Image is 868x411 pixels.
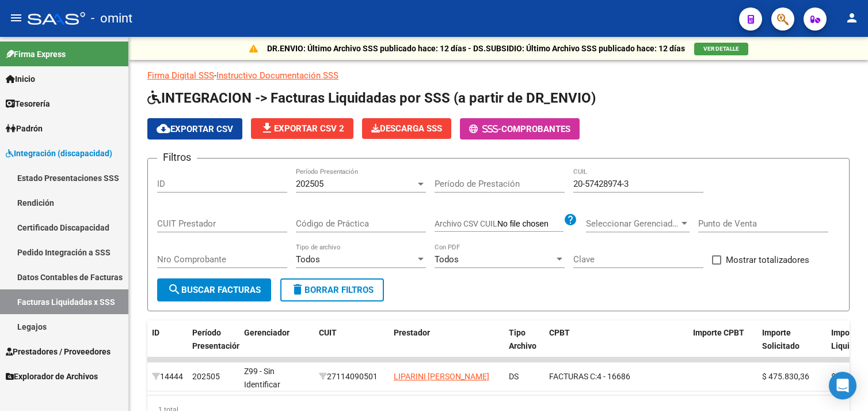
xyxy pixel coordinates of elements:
span: VER DETALLE [703,46,739,52]
div: 4 - 16686 [549,370,684,383]
span: CUIT [319,328,337,337]
button: Buscar Facturas [157,278,271,301]
span: Z99 - Sin Identificar [244,367,280,389]
span: Todos [296,254,320,265]
span: Borrar Filtros [291,285,374,295]
div: 14444 [152,370,183,383]
span: Archivo CSV CUIL [435,219,497,228]
span: Todos [435,254,459,265]
span: Buscar Facturas [167,285,261,295]
mat-icon: help [564,213,577,227]
span: INTEGRACION -> Facturas Liquidadas por SSS (a partir de DR_ENVIO) [147,90,596,106]
p: DR.ENVIO: Último Archivo SSS publicado hace: 12 días - DS.SUBSIDIO: Último Archivo SSS publicado ... [267,42,685,55]
button: Borrar Filtros [280,278,384,301]
a: Instructivo Documentación SSS [216,70,338,81]
span: Firma Express [6,48,66,61]
span: Integración (discapacidad) [6,147,112,160]
span: Mostrar totalizadores [726,253,809,267]
datatable-header-cell: Importe CPBT [688,320,757,371]
span: Seleccionar Gerenciador [586,218,679,229]
span: Descarga SSS [371,123,442,134]
span: Importe CPBT [693,328,744,337]
app-download-masive: Descarga masiva de comprobantes (adjuntos) [362,118,451,139]
datatable-header-cell: Período Presentación [188,320,239,371]
datatable-header-cell: ID [147,320,188,371]
span: $ 475.830,36 [762,372,809,381]
datatable-header-cell: CPBT [545,320,688,371]
mat-icon: person [845,11,859,25]
span: Exportar CSV [157,124,233,134]
div: 27114090501 [319,370,384,383]
a: Firma Digital SSS [147,70,214,81]
span: 202505 [296,179,323,189]
span: DS [509,372,519,381]
button: VER DETALLE [694,43,748,55]
span: Prestadores / Proveedores [6,345,111,358]
datatable-header-cell: CUIT [314,320,389,371]
datatable-header-cell: Importe Solicitado [757,320,827,371]
span: Inicio [6,73,35,85]
datatable-header-cell: Tipo Archivo [504,320,545,371]
span: Prestador [394,328,430,337]
span: Gerenciador [244,328,290,337]
mat-icon: search [167,282,181,296]
span: Tipo Archivo [509,328,536,350]
button: Descarga SSS [362,118,451,139]
button: -Comprobantes [460,118,580,139]
span: Período Presentación [192,328,241,350]
button: Exportar CSV [147,118,242,139]
span: - [469,124,501,134]
datatable-header-cell: Prestador [389,320,504,371]
span: CPBT [549,328,570,337]
button: Exportar CSV 2 [251,118,353,139]
mat-icon: delete [291,282,304,296]
span: - omint [91,6,132,31]
datatable-header-cell: Gerenciador [239,320,314,371]
span: Tesorería [6,97,50,110]
h3: Filtros [157,149,197,165]
span: ID [152,328,159,337]
span: 202505 [192,372,220,381]
span: LIPARINI [PERSON_NAME] [394,372,489,381]
mat-icon: cloud_download [157,122,170,135]
input: Archivo CSV CUIL [497,219,564,229]
div: Open Intercom Messenger [829,372,856,399]
span: FACTURAS C: [549,372,597,381]
span: Explorador de Archivos [6,370,98,383]
span: Exportar CSV 2 [260,123,344,134]
mat-icon: menu [9,11,23,25]
p: - [147,69,850,82]
span: Importe Liquidado [831,328,868,350]
mat-icon: file_download [260,121,274,135]
span: Importe Solicitado [762,328,800,350]
span: Padrón [6,122,43,135]
span: Comprobantes [501,124,570,134]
